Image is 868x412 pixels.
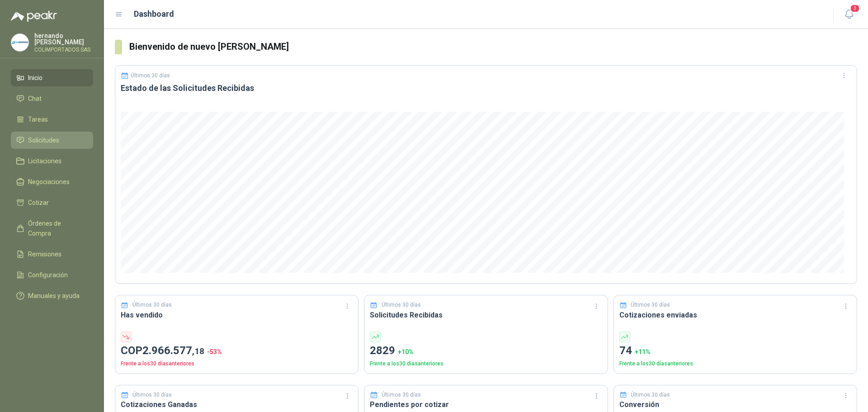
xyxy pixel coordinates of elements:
a: Cotizar [11,194,93,211]
span: Configuración [28,270,68,280]
p: Últimos 30 días [631,301,670,309]
h3: Solicitudes Recibidas [370,309,602,321]
a: Manuales y ayuda [11,287,93,304]
p: Frente a los 30 días anteriores [619,360,851,368]
p: Últimos 30 días [131,72,170,79]
span: 3 [850,4,860,13]
p: 74 [619,342,851,360]
p: Últimos 30 días [132,391,172,399]
p: 2829 [370,342,602,360]
h3: Estado de las Solicitudes Recibidas [121,83,851,94]
p: Últimos 30 días [382,391,421,399]
a: Licitaciones [11,152,93,170]
span: + 11 % [635,348,651,355]
h3: Pendientes por cotizar [370,399,602,410]
a: Inicio [11,69,93,86]
span: Inicio [28,73,42,83]
span: + 10 % [398,348,414,355]
h3: Conversión [619,399,851,410]
p: hernando [PERSON_NAME] [34,33,93,45]
span: Órdenes de Compra [28,218,85,238]
h3: Cotizaciones enviadas [619,309,851,321]
img: Logo peakr [11,11,57,22]
p: Últimos 30 días [132,301,172,309]
span: Negociaciones [28,177,70,187]
a: Órdenes de Compra [11,215,93,242]
a: Negociaciones [11,173,93,190]
h1: Dashboard [134,8,174,20]
h3: Cotizaciones Ganadas [121,399,353,410]
a: Configuración [11,266,93,284]
a: Solicitudes [11,132,93,149]
span: Cotizar [28,198,49,208]
span: Remisiones [28,249,61,259]
h3: Has vendido [121,309,353,321]
span: -53 % [207,348,222,355]
span: Licitaciones [28,156,61,166]
span: Solicitudes [28,135,59,145]
img: Company Logo [11,34,28,51]
p: Últimos 30 días [382,301,421,309]
span: Manuales y ayuda [28,291,80,301]
h3: Bienvenido de nuevo [PERSON_NAME] [129,40,857,54]
p: COP [121,342,353,360]
span: Tareas [28,114,48,124]
button: 3 [841,6,857,23]
a: Tareas [11,111,93,128]
a: Remisiones [11,246,93,263]
p: Frente a los 30 días anteriores [121,360,353,368]
p: COLIMPORTADOS SAS [34,47,93,52]
p: Frente a los 30 días anteriores [370,360,602,368]
a: Chat [11,90,93,107]
span: Chat [28,94,42,104]
span: 2.966.577 [142,344,204,357]
span: ,18 [192,346,204,356]
p: Últimos 30 días [631,391,670,399]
